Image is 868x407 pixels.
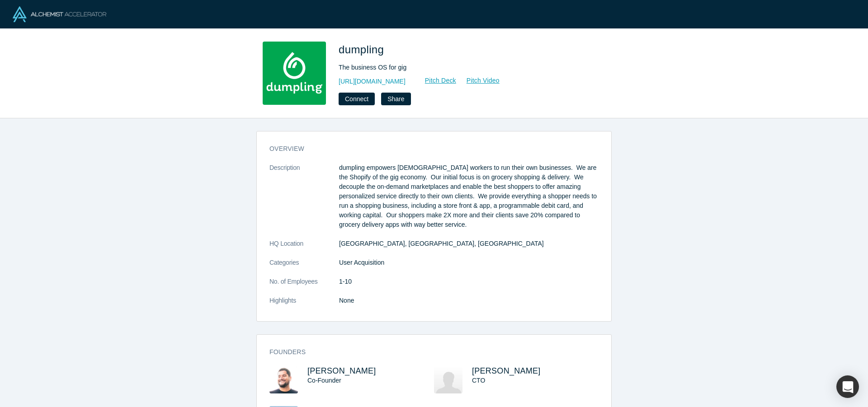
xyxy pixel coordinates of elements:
dt: HQ Location [269,239,339,258]
dd: [GEOGRAPHIC_DATA], [GEOGRAPHIC_DATA], [GEOGRAPHIC_DATA] [339,239,599,248]
dd: 1-10 [339,277,599,286]
h3: overview [269,144,586,154]
span: Co-Founder [307,377,341,384]
span: CTO [472,377,485,384]
a: [URL][DOMAIN_NAME] [339,77,406,86]
button: Connect [339,93,375,105]
a: [PERSON_NAME] [472,366,541,375]
img: Joel Shapiro's Profile Image [269,366,298,393]
img: Alchemist Logo [13,6,106,22]
a: [PERSON_NAME] [307,366,376,375]
img: Tom Schoellhammer's Profile Image [434,366,462,393]
a: Pitch Video [457,75,500,86]
p: None [339,296,599,305]
button: Share [381,93,410,105]
div: The business OS for gig [339,63,592,72]
span: dumpling [339,43,387,56]
dt: Description [269,163,339,239]
dt: Categories [269,258,339,277]
span: User Acquisition [339,259,384,266]
h3: Founders [269,347,586,357]
a: Pitch Deck [415,75,457,86]
dt: No. of Employees [269,277,339,296]
img: dumpling's Logo [263,42,326,105]
dt: Highlights [269,296,339,315]
p: dumpling empowers [DEMOGRAPHIC_DATA] workers to run their own businesses. We are the Shopify of t... [339,163,599,229]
